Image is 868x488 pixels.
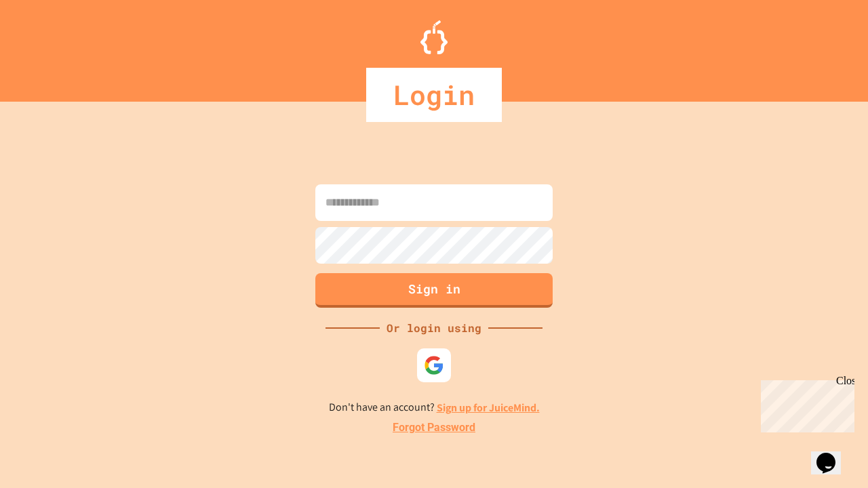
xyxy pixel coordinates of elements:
iframe: chat widget [811,434,854,474]
a: Forgot Password [393,420,475,436]
div: Login [366,68,502,122]
iframe: chat widget [755,375,854,432]
p: Don't have an account? [329,399,540,416]
div: Chat with us now!Close [5,5,94,86]
div: Or login using [380,320,488,336]
a: Sign up for JuiceMind. [437,401,540,415]
img: Logo.svg [420,20,448,54]
img: google-icon.svg [424,355,444,375]
button: Sign in [315,273,553,308]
